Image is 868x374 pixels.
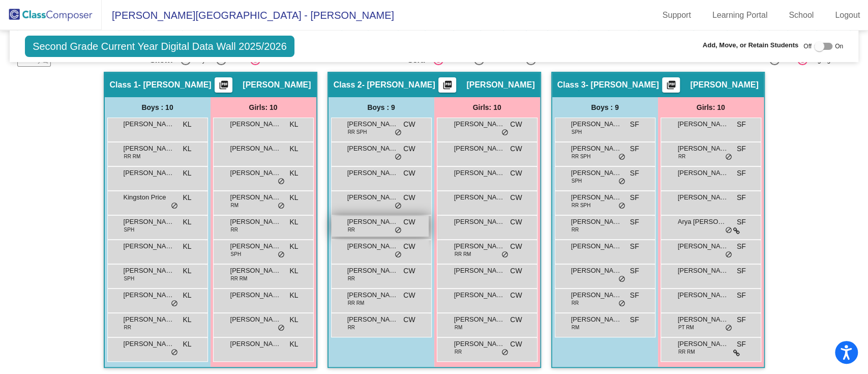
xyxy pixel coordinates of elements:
[454,168,505,178] span: [PERSON_NAME]
[737,192,746,203] span: SF
[124,314,174,325] span: [PERSON_NAME]
[124,290,174,300] span: [PERSON_NAME]
[230,314,281,325] span: [PERSON_NAME]
[737,119,746,130] span: SF
[725,251,732,259] span: do_not_disturb_alt
[678,324,694,331] span: PT RM
[572,299,579,307] span: RR
[395,202,402,210] span: do_not_disturb_alt
[678,266,729,276] span: [PERSON_NAME]
[571,314,622,325] span: [PERSON_NAME]
[183,290,191,301] span: KL
[289,143,298,154] span: KL
[347,314,398,325] span: [PERSON_NAME]
[552,97,658,118] div: Boys : 9
[781,7,822,23] a: School
[347,143,398,154] span: [PERSON_NAME]
[230,266,281,276] span: [PERSON_NAME]
[347,266,398,276] span: [PERSON_NAME]
[510,192,522,203] span: CW
[183,119,191,130] span: KL
[171,300,178,308] span: do_not_disturb_alt
[678,217,729,227] span: Arya [PERSON_NAME]
[124,266,174,276] span: [PERSON_NAME]
[438,77,456,93] button: Print Students Details
[243,80,311,90] span: [PERSON_NAME]
[454,266,505,276] span: [PERSON_NAME] All
[278,178,285,186] span: do_not_disturb_alt
[454,314,505,325] span: [PERSON_NAME]
[441,80,454,94] mat-icon: picture_as_pdf
[183,217,191,227] span: KL
[171,349,178,357] span: do_not_disturb_alt
[678,192,729,203] span: [PERSON_NAME]
[347,192,398,203] span: [PERSON_NAME]
[348,226,355,234] span: RR
[138,80,212,90] span: - [PERSON_NAME]
[102,7,394,23] span: [PERSON_NAME][GEOGRAPHIC_DATA] - [PERSON_NAME]
[124,143,174,154] span: [PERSON_NAME]
[510,314,522,325] span: CW
[124,275,135,282] span: SPH
[510,266,522,276] span: CW
[403,119,415,130] span: CW
[510,168,522,179] span: CW
[124,226,135,234] span: SPH
[454,192,505,203] span: [PERSON_NAME]
[571,119,622,129] span: [PERSON_NAME]
[395,129,402,137] span: do_not_disturb_alt
[803,42,812,51] span: Off
[347,119,398,129] span: [PERSON_NAME]
[725,324,732,332] span: do_not_disturb_alt
[630,314,639,325] span: SF
[278,324,285,332] span: do_not_disturb_alt
[501,251,508,259] span: do_not_disturb_alt
[571,168,622,178] span: [PERSON_NAME]
[557,80,586,90] span: Class 3
[347,241,398,251] span: [PERSON_NAME]
[630,143,639,154] span: SF
[571,266,622,276] span: [PERSON_NAME]
[455,348,462,356] span: RR
[630,217,639,227] span: SF
[703,40,799,50] span: Add, Move, or Retain Students
[466,80,534,90] span: [PERSON_NAME]
[571,143,622,154] span: [PERSON_NAME]
[124,324,131,331] span: RR
[230,119,281,129] span: [PERSON_NAME]
[403,266,415,276] span: CW
[289,119,298,130] span: KL
[454,290,505,300] span: [PERSON_NAME]
[835,42,843,51] span: On
[662,77,680,93] button: Print Students Details
[171,202,178,210] span: do_not_disturb_alt
[395,153,402,161] span: do_not_disturb_alt
[403,290,415,301] span: CW
[510,241,522,252] span: CW
[572,226,579,234] span: RR
[454,241,505,251] span: [PERSON_NAME]
[654,7,699,23] a: Support
[215,77,232,93] button: Print Students Details
[571,241,622,251] span: [PERSON_NAME]
[403,192,415,203] span: CW
[678,143,729,154] span: [PERSON_NAME]
[678,339,729,349] span: [PERSON_NAME]
[510,339,522,350] span: CW
[289,168,298,179] span: KL
[328,97,434,118] div: Boys : 9
[347,168,398,178] span: [PERSON_NAME]
[501,349,508,357] span: do_not_disturb_alt
[737,143,746,154] span: SF
[618,275,625,283] span: do_not_disturb_alt
[124,153,141,160] span: RR RM
[630,168,639,179] span: SF
[571,217,622,227] span: [PERSON_NAME]
[218,80,230,94] mat-icon: picture_as_pdf
[347,217,398,227] span: [PERSON_NAME]
[510,143,522,154] span: CW
[124,339,174,349] span: [PERSON_NAME]
[348,128,367,136] span: RR SPH
[678,348,695,356] span: RR RM
[572,177,582,185] span: SPH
